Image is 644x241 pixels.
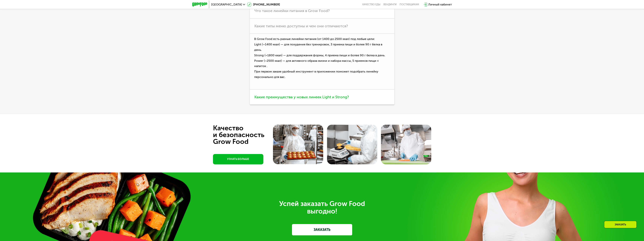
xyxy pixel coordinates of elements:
[292,224,352,235] a: ЗАКАЗАТЬ
[217,200,427,215] div: Успей заказать Grow Food выгодно!
[400,3,419,6] div: поставщикам
[254,95,349,99] span: Какие преимущества у новых линеек Light и Strong?
[362,3,380,6] a: Качество еды
[604,221,637,228] div: Заказать
[213,154,263,164] a: УЗНАТЬ БОЛЬШЕ
[213,125,278,145] div: Качество и безопасность Grow Food
[383,3,397,6] a: Вендинги
[247,2,280,7] a: [PHONE_NUMBER]
[211,3,242,6] span: [GEOGRAPHIC_DATA]
[254,24,348,28] span: Какие типы меню доступны и чем они отличаются?
[254,8,330,13] span: Что такое линейки питания в Grow Food?
[428,2,452,7] div: Личный кабинет
[250,34,394,89] p: В Grow Food есть разные линейки питания (от 1400 до 2500 ккал) под любые цели: Light (~1400 ккал)...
